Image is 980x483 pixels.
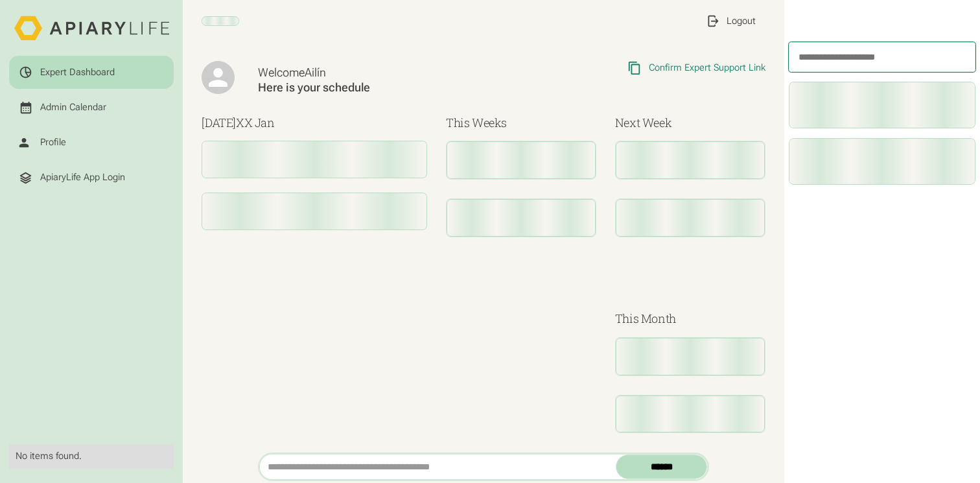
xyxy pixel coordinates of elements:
[727,16,756,27] div: Logout
[40,137,66,148] div: Profile
[9,91,174,124] a: Admin Calendar
[40,102,106,113] div: Admin Calendar
[202,114,427,132] h3: [DATE]
[40,172,125,183] div: ApiaryLife App Login
[236,115,275,130] span: XX Jan
[9,161,174,194] a: ApiaryLife App Login
[16,451,167,462] div: No items found.
[305,65,326,79] span: Ailín
[696,5,765,38] a: Logout
[9,56,174,89] a: Expert Dashboard
[258,65,509,80] div: Welcome
[9,126,174,159] a: Profile
[615,114,765,132] h3: Next Week
[446,114,596,132] h3: This Weeks
[258,80,509,95] div: Here is your schedule
[615,310,765,327] h3: This Month
[40,67,115,78] div: Expert Dashboard
[649,62,765,74] div: Confirm Expert Support Link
